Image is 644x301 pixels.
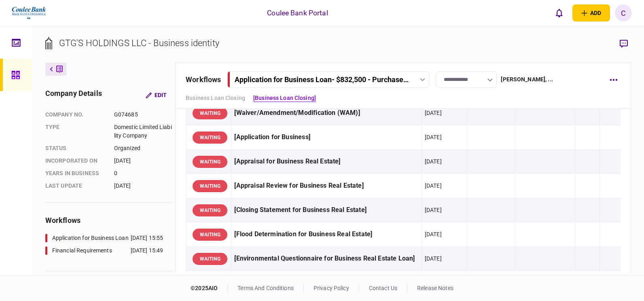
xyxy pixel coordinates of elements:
button: Edit [139,88,173,102]
div: [Flood Determination for Business Real Estate] [234,225,418,244]
div: Application for Business Loan [52,234,129,242]
a: Financial Requirements[DATE] 15:49 [45,246,163,255]
div: status [45,144,106,153]
div: Application for Business Loan - $832,500 - Purchase Real Estate [235,75,409,84]
div: WAITING [193,204,227,216]
div: company details [45,88,102,102]
div: WAITING [193,156,227,168]
a: [Business Loan Closing] [253,94,316,102]
div: G074685 [114,110,173,119]
div: WAITING [193,253,227,265]
div: [DATE] [425,206,442,214]
div: years in business [45,169,106,178]
a: Application for Business Loan[DATE] 15:55 [45,234,163,242]
button: open adding identity options [572,4,610,21]
a: contact us [369,285,397,291]
div: [DATE] 15:55 [131,234,163,242]
div: WAITING [193,229,227,241]
div: WAITING [193,131,227,144]
div: GTG'S HOLDINGS LLC - Business identity [59,36,219,50]
button: C [615,4,632,21]
div: [DATE] 15:49 [131,246,163,255]
div: Financial Requirements [52,246,112,255]
div: WAITING [193,180,227,192]
div: company no. [45,110,106,119]
div: [Environmental Questionnaire for Business Real Estate Loan] [234,250,418,268]
div: [DATE] [425,109,442,117]
div: WAITING [193,107,227,119]
div: Type [45,123,106,140]
a: privacy policy [314,285,349,291]
a: terms and conditions [237,285,294,291]
div: [Appraisal for Business Real Estate] [234,153,418,171]
div: [DATE] [425,157,442,165]
div: Domestic Limited Liability Company [114,123,173,140]
div: [PERSON_NAME] , ... [501,75,553,84]
div: last update [45,182,106,190]
div: [DATE] [425,182,442,190]
div: workflows [45,215,173,226]
a: release notes [417,285,453,291]
img: client company logo [11,3,47,23]
div: [Waiver/Amendment/Modification (WAM)] [234,104,418,122]
div: workflows [186,74,221,85]
div: [DATE] [425,133,442,141]
button: Application for Business Loan- $832,500 - Purchase Real Estate [227,71,430,88]
div: Organized [114,144,173,153]
div: [Appraisal Review for Business Real Estate] [234,177,418,195]
div: 0 [114,169,173,178]
div: incorporated on [45,157,106,165]
div: [DATE] [425,254,442,263]
div: [DATE] [425,230,442,238]
div: [DATE] [114,157,173,165]
div: © 2025 AIO [191,284,228,293]
a: Business Loan Closing [186,94,245,102]
div: [DATE] [114,182,173,190]
div: [Application for Business] [234,128,418,146]
button: open notifications list [551,4,568,21]
div: [Closing Statement for Business Real Estate] [234,201,418,219]
div: Coulee Bank Portal [267,8,328,18]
